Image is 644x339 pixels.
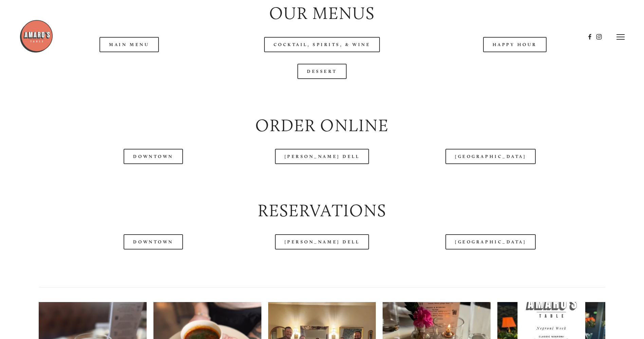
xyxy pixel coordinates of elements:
img: Amaro's Table [19,19,53,53]
a: [GEOGRAPHIC_DATA] [445,149,536,164]
a: [GEOGRAPHIC_DATA] [445,234,536,250]
a: Downtown [124,149,183,164]
a: [PERSON_NAME] Dell [275,234,369,250]
a: [PERSON_NAME] Dell [275,149,369,164]
a: Downtown [124,234,183,250]
h2: Reservations [39,199,605,223]
h2: Order Online [39,114,605,138]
